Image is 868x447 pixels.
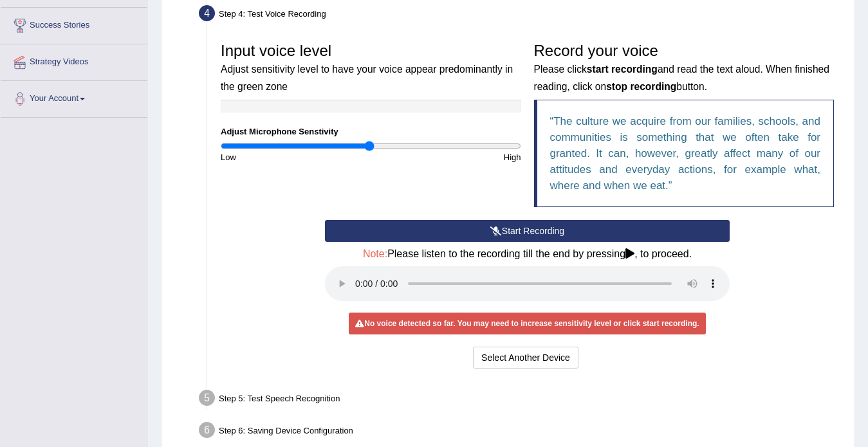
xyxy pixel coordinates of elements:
[371,151,527,163] div: High
[193,386,849,414] div: Step 5: Test Speech Recognition
[325,220,730,242] button: Start Recording
[587,64,658,75] b: start recording
[363,248,387,259] span: Note:
[1,81,147,113] a: Your Account
[214,151,371,163] div: Low
[325,248,730,260] h4: Please listen to the recording till the end by pressing , to proceed.
[473,347,578,369] button: Select Another Device
[193,1,849,30] div: Step 4: Test Voice Recording
[606,81,676,92] b: stop recording
[193,418,849,446] div: Step 6: Saving Device Configuration
[534,42,835,93] h3: Record your voice
[221,125,338,138] label: Adjust Microphone Senstivity
[221,64,513,91] small: Adjust sensitivity level to have your voice appear predominantly in the green zone
[534,64,829,91] small: Please click and read the text aloud. When finished reading, click on button.
[1,44,147,77] a: Strategy Videos
[349,313,705,334] div: No voice detected so far. You may need to increase sensitivity level or click start recording.
[1,8,147,40] a: Success Stories
[550,115,821,192] q: The culture we acquire from our families, schools, and communities is something that we often tak...
[221,42,521,93] h3: Input voice level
